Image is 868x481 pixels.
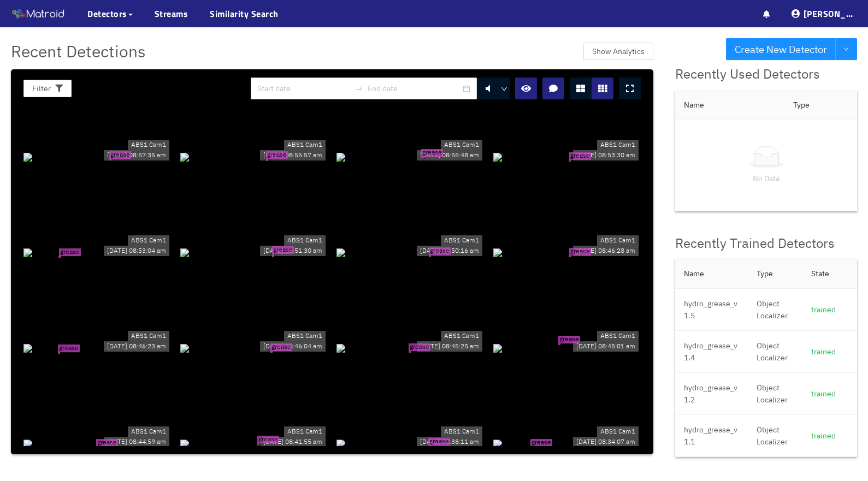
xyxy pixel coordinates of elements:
th: Name [675,90,784,120]
input: Start date [257,82,350,94]
div: trained [811,430,848,442]
span: down [843,46,849,53]
div: ABS1 Cam1 [284,235,326,246]
div: ABS1 Cam1 [597,426,639,437]
span: down [501,86,507,92]
span: Create New Detector [735,41,827,57]
button: Filter [23,80,72,97]
div: [DATE] 08:46:04 am [260,341,326,352]
div: ABS1 Cam1 [441,331,482,341]
div: ABS1 Cam1 [128,140,169,150]
div: ABS1 Cam1 [284,331,326,341]
td: hydro_grease_v1.1 [675,415,748,457]
span: grease tear [257,436,279,443]
button: Show Analytics [583,43,653,60]
span: grease tear [270,343,292,351]
span: swap-right [355,84,363,93]
div: ABS1 Cam1 [597,331,639,341]
div: ABS1 Cam1 [284,140,326,150]
div: ABS1 Cam1 [128,235,169,246]
div: [DATE] 08:57:35 am [104,150,169,161]
span: grease tear [272,246,294,254]
span: grease tear [109,151,131,159]
div: [DATE] 08:45:25 am [417,341,482,352]
div: [DATE] 08:45:01 am [573,341,639,352]
a: Streams [155,7,188,20]
td: hydro_grease_v1.4 [675,331,748,373]
td: Object Localizer [748,415,802,457]
span: Recent Detections [11,38,146,64]
div: ABS1 Cam1 [597,235,639,246]
div: [DATE] 08:46:23 am [104,341,169,352]
span: grease tear [96,439,118,447]
div: [DATE] 08:51:30 am [260,246,326,256]
div: ABS1 Cam1 [441,140,482,150]
button: down [835,38,857,60]
span: grease tear [569,248,591,256]
div: [DATE] 08:38:11 am [417,437,482,447]
a: Similarity Search [210,7,279,20]
td: Object Localizer [748,331,802,373]
span: grease tear [409,343,430,351]
button: Create New Detector [726,38,836,60]
input: End date [368,82,460,94]
span: grease tear [558,336,580,343]
div: [DATE] 08:55:57 am [260,150,326,161]
div: [DATE] 08:41:55 am [260,437,326,447]
span: Filter [32,82,51,94]
div: Recently Trained Detectors [675,233,857,254]
div: ABS1 Cam1 [441,426,482,437]
span: grease tear [569,152,591,160]
div: trained [811,304,848,316]
div: [DATE] 08:46:28 am [573,246,639,256]
div: [DATE] 08:53:30 am [573,150,639,161]
span: Show Analytics [592,45,645,57]
div: [DATE] 08:53:04 am [104,246,169,256]
span: grease tear [421,149,443,157]
th: Type [748,259,802,289]
th: Type [784,90,857,120]
span: grease tear [429,247,451,255]
td: Object Localizer [748,289,802,331]
td: hydro_grease_v1.2 [675,373,748,415]
div: Recently Used Detectors [675,64,857,85]
td: Object Localizer [748,373,802,415]
span: grease tear [530,440,552,447]
td: hydro_grease_v1.5 [675,289,748,331]
div: [DATE] 08:50:16 am [417,246,482,256]
div: [DATE] 08:34:07 am [573,437,639,447]
span: Detectors [87,7,127,20]
div: [DATE] 08:55:48 am [417,150,482,161]
span: to [355,84,363,93]
div: ABS1 Cam1 [597,140,639,150]
div: ABS1 Cam1 [284,426,326,437]
span: grease tear [59,248,81,256]
div: ABS1 Cam1 [441,235,482,246]
div: ABS1 Cam1 [128,426,169,437]
img: Matroid logo [11,6,66,22]
div: trained [811,346,848,358]
div: [DATE] 08:44:59 am [104,437,169,447]
div: ABS1 Cam1 [128,331,169,341]
span: grease tear [266,151,288,159]
th: Name [675,259,748,289]
th: State [802,259,857,289]
div: trained [811,388,848,400]
p: No Data [684,173,848,185]
span: grease tear [58,345,80,352]
span: grease tear [428,438,450,446]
